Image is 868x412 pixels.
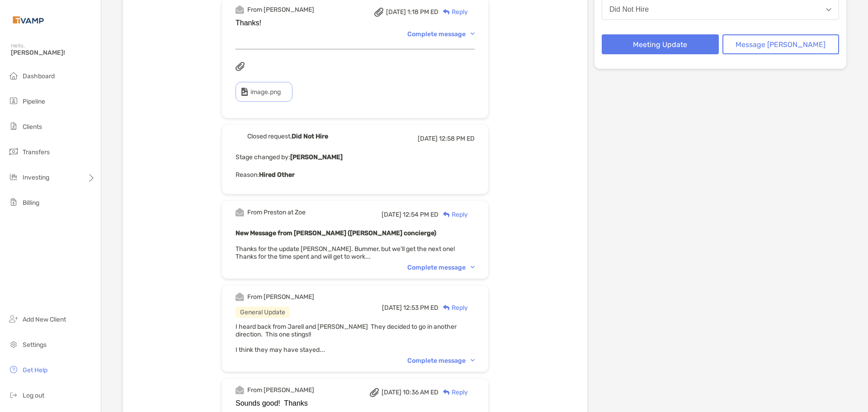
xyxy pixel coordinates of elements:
[471,266,475,269] img: Chevron icon
[11,4,46,36] img: Zoe Logo
[439,210,468,219] div: Reply
[386,8,406,16] span: [DATE]
[241,88,248,96] img: type
[23,148,50,156] span: Transfers
[236,323,457,354] span: I heard back from Jarell and [PERSON_NAME] They decided to go in another direction. This one stin...
[439,303,468,313] div: Reply
[292,133,328,140] b: Did Not Hire
[236,208,244,217] img: Event icon
[23,392,44,399] span: Log out
[8,339,19,350] img: settings icon
[382,388,401,396] span: [DATE]
[236,19,475,27] div: Thanks!
[439,388,468,397] div: Reply
[609,5,649,14] div: Did Not Hire
[370,388,379,397] img: attachment
[439,7,468,17] div: Reply
[23,366,47,374] span: Get Help
[8,197,19,208] img: billing icon
[11,49,95,57] span: [PERSON_NAME]!
[259,171,295,179] b: Hired Other
[602,34,719,54] button: Meeting Update
[407,357,475,365] div: Complete message
[23,72,55,80] span: Dashboard
[23,98,45,105] span: Pipeline
[443,9,450,15] img: Reply icon
[236,169,475,180] p: Reason:
[247,133,328,140] div: Closed request,
[443,305,450,311] img: Reply icon
[8,70,19,81] img: dashboard icon
[236,5,244,14] img: Event icon
[247,208,306,216] div: From Preston at Zoe
[250,88,281,96] span: image.png
[826,8,831,11] img: Open dropdown arrow
[403,211,439,218] span: 12:54 PM ED
[236,62,245,71] img: attachments
[23,199,39,207] span: Billing
[8,171,19,182] img: investing icon
[236,399,475,407] div: Sounds good! Thanks
[439,135,475,142] span: 12:58 PM ED
[8,389,19,400] img: logout icon
[8,95,19,106] img: pipeline icon
[418,135,438,142] span: [DATE]
[290,153,343,161] b: [PERSON_NAME]
[403,388,439,396] span: 10:36 AM ED
[8,364,19,375] img: get-help icon
[8,121,19,132] img: clients icon
[236,293,244,301] img: Event icon
[236,386,244,394] img: Event icon
[23,341,47,349] span: Settings
[236,152,475,163] p: Stage changed by:
[382,304,402,312] span: [DATE]
[236,229,436,237] b: New Message from [PERSON_NAME] ([PERSON_NAME] concierge)
[443,212,450,218] img: Reply icon
[8,313,19,324] img: add_new_client icon
[236,132,244,141] img: Event icon
[23,316,66,323] span: Add New Client
[8,146,19,157] img: transfers icon
[471,33,475,35] img: Chevron icon
[247,293,314,301] div: From [PERSON_NAME]
[403,304,439,312] span: 12:53 PM ED
[407,8,439,16] span: 1:18 PM ED
[443,389,450,395] img: Reply icon
[374,8,383,17] img: attachment
[471,359,475,362] img: Chevron icon
[236,307,290,318] div: General Update
[23,174,49,181] span: Investing
[407,264,475,271] div: Complete message
[382,211,401,218] span: [DATE]
[247,6,314,14] div: From [PERSON_NAME]
[247,386,314,394] div: From [PERSON_NAME]
[407,30,475,38] div: Complete message
[722,34,840,54] button: Message [PERSON_NAME]
[236,245,455,260] span: Thanks for the update [PERSON_NAME]. Bummer, but we'll get the next one! Thanks for the time spen...
[23,123,42,131] span: Clients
